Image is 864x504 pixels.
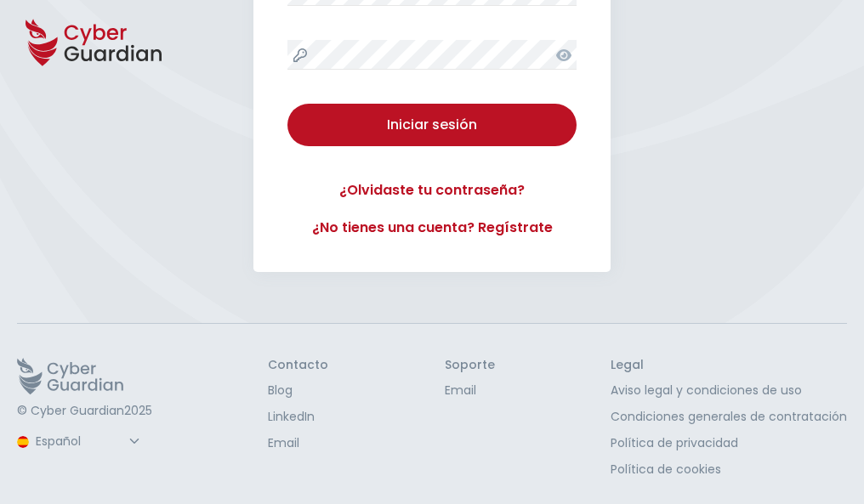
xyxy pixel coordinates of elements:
button: Iniciar sesión [287,104,577,146]
h3: Contacto [268,358,328,373]
a: Política de privacidad [611,434,847,452]
a: ¿No tienes una cuenta? Regístrate [287,218,577,238]
p: © Cyber Guardian 2025 [17,404,152,419]
h3: Soporte [445,358,495,373]
a: Email [445,382,495,399]
a: Política de cookies [611,461,847,479]
div: Iniciar sesión [300,115,564,135]
img: region-logo [17,436,29,448]
a: Blog [268,382,328,399]
a: LinkedIn [268,408,328,426]
a: ¿Olvidaste tu contraseña? [287,180,577,201]
a: Email [268,434,328,452]
a: Condiciones generales de contratación [611,408,847,426]
h3: Legal [611,358,847,373]
a: Aviso legal y condiciones de uso [611,382,847,399]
